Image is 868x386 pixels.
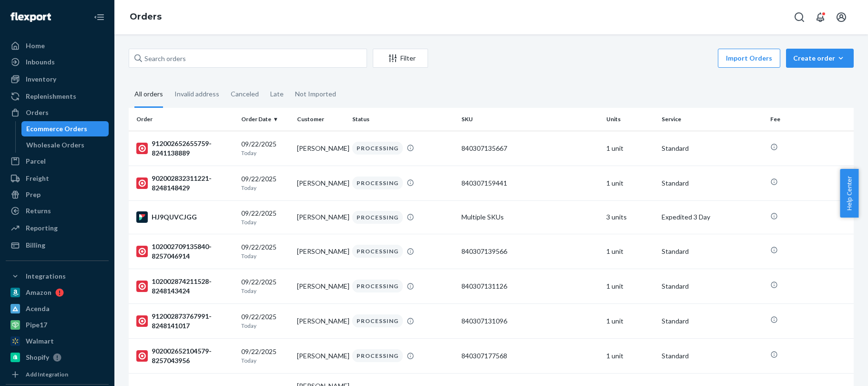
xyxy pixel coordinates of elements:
[6,38,109,53] a: Home
[241,242,289,260] div: 09/22/2025
[26,353,49,362] div: Shopify
[6,301,109,316] a: Acenda
[461,316,599,326] div: 840307131096
[352,349,403,362] div: PROCESSING
[90,8,109,27] button: Close Navigation
[26,206,51,216] div: Returns
[10,12,51,22] img: Flexport logo
[293,166,349,200] td: [PERSON_NAME]
[136,277,234,296] div: 102002874211528-8248143424
[293,234,349,269] td: [PERSON_NAME]
[461,247,599,256] div: 840307139566
[26,240,45,250] div: Billing
[129,108,237,131] th: Order
[26,140,84,150] div: Wholesale Orders
[26,74,56,84] div: Inventory
[461,144,599,153] div: 840307135667
[602,303,658,338] td: 1 unit
[26,108,49,117] div: Orders
[458,200,602,234] td: Multiple SKUs
[352,211,403,224] div: PROCESSING
[840,169,858,218] button: Help Center
[26,223,58,233] div: Reporting
[297,115,345,123] div: Customer
[26,156,46,166] div: Parcel
[458,108,602,131] th: SKU
[26,320,47,330] div: Pipe17
[26,41,45,51] div: Home
[241,139,289,157] div: 09/22/2025
[461,351,599,361] div: 840307177568
[26,57,55,67] div: Inbounds
[26,336,54,346] div: Walmart
[352,142,403,155] div: PROCESSING
[352,314,403,327] div: PROCESSING
[26,271,66,281] div: Integrations
[6,269,109,284] button: Integrations
[231,82,259,106] div: Canceled
[26,288,51,297] div: Amazon
[26,174,49,183] div: Freight
[293,303,349,338] td: [PERSON_NAME]
[461,178,599,188] div: 840307159441
[6,54,109,70] a: Inbounds
[122,3,169,31] ol: breadcrumbs
[602,200,658,234] td: 3 units
[811,8,830,27] button: Open notifications
[241,277,289,295] div: 09/22/2025
[658,108,766,131] th: Service
[6,220,109,236] a: Reporting
[136,242,234,261] div: 102002709135840-8257046914
[6,154,109,169] a: Parcel
[373,53,428,63] div: Filter
[241,312,289,330] div: 09/22/2025
[832,8,851,27] button: Open account menu
[6,187,109,202] a: Prep
[718,49,780,68] button: Import Orders
[352,245,403,258] div: PROCESSING
[602,108,658,131] th: Units
[21,121,109,136] a: Ecommerce Orders
[237,108,293,131] th: Order Date
[129,49,367,68] input: Search orders
[6,285,109,300] a: Amazon
[26,304,50,313] div: Acenda
[26,124,87,134] div: Ecommerce Orders
[6,89,109,104] a: Replenishments
[766,108,854,131] th: Fee
[6,350,109,365] a: Shopify
[241,287,289,295] p: Today
[662,282,763,291] p: Standard
[662,316,763,326] p: Standard
[662,247,763,256] p: Standard
[21,137,109,153] a: Wholesale Orders
[136,139,234,158] div: 912002652655759-8241138889
[373,49,428,68] button: Filter
[293,338,349,373] td: [PERSON_NAME]
[6,105,109,120] a: Orders
[352,177,403,189] div: PROCESSING
[6,171,109,186] a: Freight
[793,53,847,63] div: Create order
[241,184,289,192] p: Today
[786,49,854,68] button: Create order
[130,11,162,22] a: Orders
[6,334,109,349] a: Walmart
[662,351,763,361] p: Standard
[295,82,336,106] div: Not Imported
[241,174,289,192] div: 09/22/2025
[6,238,109,253] a: Billing
[241,209,289,226] div: 09/22/2025
[293,131,349,166] td: [PERSON_NAME]
[136,346,234,365] div: 902002652104579-8257043956
[602,269,658,303] td: 1 unit
[602,166,658,200] td: 1 unit
[662,212,763,222] p: Expedited 3 Day
[602,234,658,269] td: 1 unit
[6,203,109,219] a: Returns
[348,108,457,131] th: Status
[26,370,68,378] div: Add Integration
[6,72,109,87] a: Inventory
[174,82,219,106] div: Invalid address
